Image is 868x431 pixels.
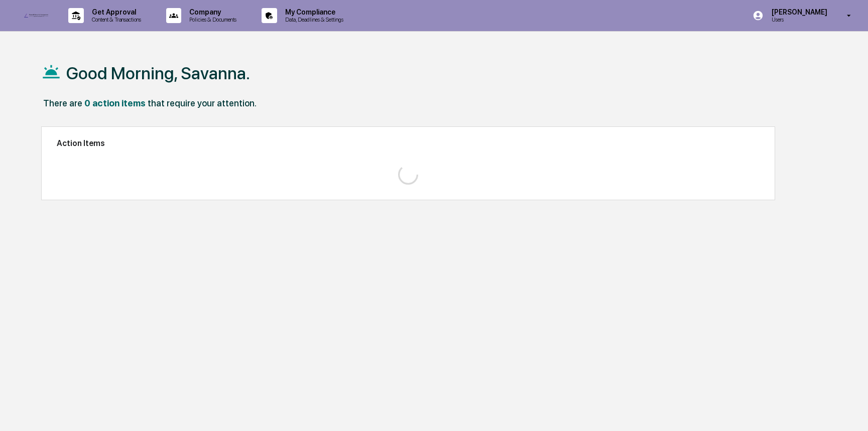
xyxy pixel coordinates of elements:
div: There are [43,98,82,108]
h1: Good Morning, Savanna. [66,63,250,83]
p: [PERSON_NAME] [764,8,832,16]
p: Get Approval [84,8,146,16]
h2: Action Items [57,138,760,148]
p: My Compliance [277,8,348,16]
p: Content & Transactions [84,16,146,23]
div: that require your attention. [148,98,257,108]
div: 0 action items [84,98,146,108]
p: Company [181,8,241,16]
p: Users [764,16,832,23]
p: Policies & Documents [181,16,241,23]
p: Data, Deadlines & Settings [277,16,348,23]
img: logo [24,14,48,18]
